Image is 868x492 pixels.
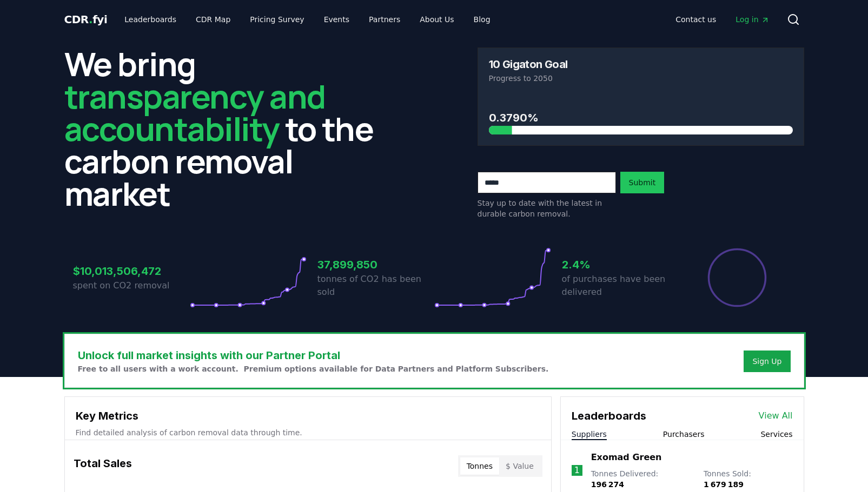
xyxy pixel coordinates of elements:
[64,12,108,27] a: CDR.fyi
[704,480,744,489] span: 1 679 189
[572,408,646,424] h3: Leaderboards
[73,279,190,292] p: spent on CO2 removal
[499,457,540,475] button: $ Value
[591,480,624,489] span: 196 274
[116,10,185,29] a: Leaderboards
[76,408,540,424] h3: Key Metrics
[744,351,790,372] button: Sign Up
[489,73,793,84] p: Progress to 2050
[89,13,92,26] span: .
[727,10,778,29] a: Log in
[489,110,793,126] h3: 0.3790%
[663,429,705,440] button: Purchasers
[465,10,499,29] a: Blog
[78,347,549,363] h3: Unlock full market insights with our Partner Portal
[667,10,778,29] nav: Main
[78,363,549,374] p: Free to all users with a work account. Premium options available for Data Partners and Platform S...
[76,427,540,438] p: Find detailed analysis of carbon removal data through time.
[591,451,662,464] a: Exomad Green
[187,10,239,29] a: CDR Map
[704,468,792,490] p: Tonnes Sold :
[591,468,693,490] p: Tonnes Delivered :
[760,429,792,440] button: Services
[411,10,462,29] a: About Us
[73,263,190,279] h3: $10,013,506,472
[620,172,665,193] button: Submit
[116,10,499,29] nav: Main
[317,273,434,299] p: tonnes of CO2 has been sold
[736,14,769,25] span: Log in
[478,198,616,219] p: Stay up to date with the latest in durable carbon removal.
[64,13,108,26] span: CDR fyi
[74,455,132,477] h3: Total Sales
[64,48,391,210] h2: We bring to the carbon removal market
[667,10,725,29] a: Contact us
[315,10,358,29] a: Events
[574,464,580,477] p: 1
[460,457,499,475] button: Tonnes
[64,74,326,151] span: transparency and accountability
[707,247,767,308] div: Percentage of sales delivered
[317,257,434,273] h3: 37,899,850
[360,10,409,29] a: Partners
[572,429,607,440] button: Suppliers
[562,273,679,299] p: of purchases have been delivered
[241,10,313,29] a: Pricing Survey
[752,356,781,367] a: Sign Up
[562,257,679,273] h3: 2.4%
[759,409,793,422] a: View All
[489,59,568,70] h3: 10 Gigaton Goal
